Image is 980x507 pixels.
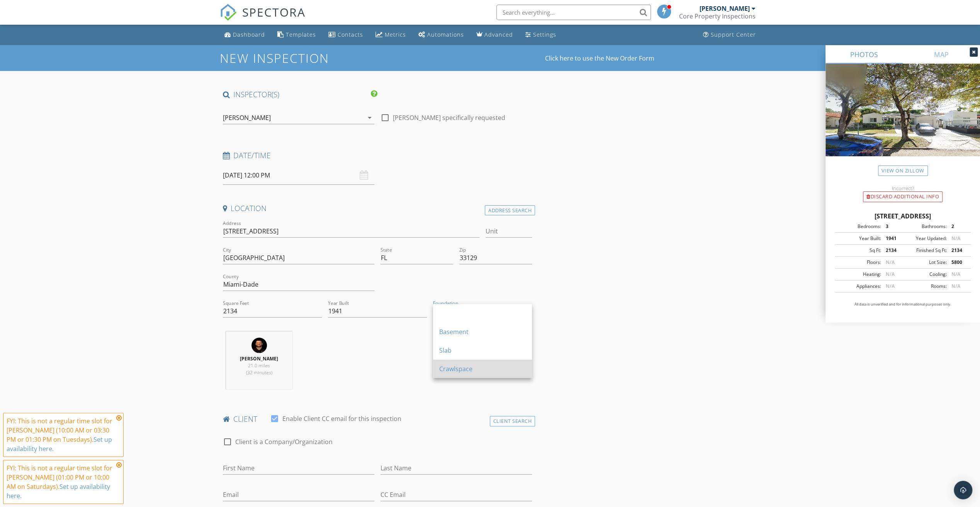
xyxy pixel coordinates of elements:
span: N/A [951,283,960,289]
a: Advanced [473,28,516,42]
div: Incorrect? [825,185,980,191]
div: Metrics [385,31,406,38]
h4: Location [223,203,532,213]
a: Contacts [325,28,366,42]
p: All data is unverified and for informational purposes only. [835,302,971,307]
a: SPECTORA [220,10,306,27]
div: Client Search [490,416,535,426]
div: Appliances: [837,283,881,290]
div: Automations [427,31,464,38]
div: Open Intercom Messenger [954,481,972,499]
a: Templates [274,28,319,42]
label: Client is a Company/Organization [235,438,333,446]
a: View on Zillow [878,166,928,176]
div: Bedrooms: [837,223,881,230]
div: [PERSON_NAME] [700,5,750,12]
div: [PERSON_NAME] [223,114,271,121]
div: Slab [439,346,526,355]
div: 3 [881,223,903,230]
div: Basement [439,327,526,336]
div: Rooms: [903,283,946,290]
div: Settings [533,31,556,38]
label: [PERSON_NAME] specifically requested [393,114,505,122]
div: FYI: This is not a regular time slot for [PERSON_NAME] (10:00 AM or 03:30 PM or 01:30 PM on Tuesd... [7,416,114,453]
div: Year Built: [837,235,881,242]
span: N/A [885,259,894,265]
span: SPECTORA [242,4,306,20]
input: Search everything... [496,5,651,20]
span: (32 minutes) [246,369,272,376]
span: 21.0 miles [248,362,270,369]
a: Dashboard [221,28,268,42]
a: MAP [903,45,980,64]
div: Lot Size: [903,259,946,266]
span: N/A [951,235,960,242]
input: Select date [223,166,374,185]
div: 1941 [881,235,903,242]
div: Finished Sq Ft: [903,247,946,254]
span: N/A [951,271,960,277]
div: 2134 [881,247,903,254]
img: img_03452.jpg [251,338,267,353]
div: 2 [946,223,968,230]
div: 2134 [946,247,968,254]
img: streetview [825,64,980,175]
h4: INSPECTOR(S) [223,90,377,100]
div: Discard Additional info [863,191,943,202]
a: Settings [522,28,559,42]
div: 5800 [946,259,968,266]
label: Enable Client CC email for this inspection [282,415,401,422]
a: Metrics [372,28,409,42]
div: Contacts [338,31,363,38]
img: The Best Home Inspection Software - Spectora [220,4,237,21]
strong: [PERSON_NAME] [240,355,278,362]
span: N/A [885,283,894,289]
div: [STREET_ADDRESS] [835,211,971,221]
div: Year Updated: [903,235,946,242]
h1: New Inspection [220,51,391,65]
div: Cooling: [903,271,946,278]
div: Address Search [485,205,535,216]
i: arrow_drop_down [365,113,374,122]
div: Crawlspace [439,364,526,373]
a: Click here to use the New Order Form [545,55,654,61]
div: Floors: [837,259,881,266]
div: Advanced [484,31,513,38]
span: N/A [885,271,894,277]
div: Templates [286,31,316,38]
a: PHOTOS [825,45,903,64]
h4: Date/Time [223,150,532,161]
div: Support Center [711,31,756,38]
a: Support Center [700,28,759,42]
div: Heating: [837,271,881,278]
div: Dashboard [233,31,265,38]
a: Automations (Basic) [415,28,467,42]
div: FYI: This is not a regular time slot for [PERSON_NAME] (01:00 PM or 10:00 AM on Saturdays). [7,463,114,500]
h4: client [223,414,532,424]
div: Bathrooms: [903,223,946,230]
div: Core Property Inspections [679,12,756,20]
div: Sq Ft: [837,247,881,254]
